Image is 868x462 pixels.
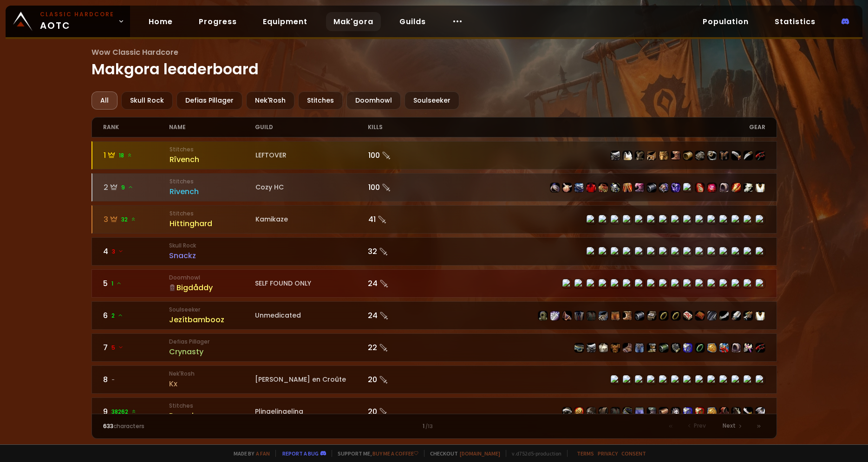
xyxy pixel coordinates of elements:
[683,151,692,160] img: item-14160
[91,141,777,169] a: 118 StitchesRîvenchLEFTOVER100 item-1769item-5107item-3313item-14113item-5327item-11853item-14160...
[425,423,433,430] small: / 13
[731,151,741,160] img: item-6504
[405,91,459,110] div: Soulseeker
[368,182,435,193] div: 100
[170,209,255,218] small: Stitches
[255,407,367,416] div: Plingelingeling
[647,407,656,416] img: item-9776
[169,117,255,137] div: name
[731,183,741,192] img: item-18842
[599,407,608,416] img: item-49
[169,410,255,422] div: Payeuhc
[611,407,620,416] img: item-7407
[587,311,596,320] img: item-14637
[255,12,315,31] a: Equipment
[91,269,777,298] a: 51DoomhowlBigdåddySELF FOUND ONLY24 item-10588item-13088item-10774item-4119item-13117item-15157it...
[368,150,435,161] div: 100
[255,375,367,384] div: [PERSON_NAME] en Croûte
[368,342,434,353] div: 22
[256,450,270,457] a: a fan
[647,183,656,192] img: item-14629
[103,246,170,257] div: 4
[298,91,343,110] div: Stitches
[91,237,777,266] a: 43 Skull RockSnackz32 item-10502item-12047item-14182item-9791item-6611item-9797item-6612item-6613...
[635,311,644,320] img: item-16710
[169,250,255,261] div: Snackz
[550,183,560,192] img: item-22267
[121,183,133,192] span: 9
[611,183,620,192] img: item-13956
[623,151,632,160] img: item-5107
[719,151,729,160] img: item-9812
[91,333,777,362] a: 75 Defias PillagerCrynasty22 item-4385item-10657item-148item-2041item-6468item-10410item-1121item...
[103,310,170,321] div: 6
[91,91,117,110] div: All
[255,311,367,320] div: Unmedicated
[170,177,255,186] small: Stitches
[255,215,368,224] div: Kamikaze
[719,183,729,192] img: item-14331
[599,343,608,352] img: item-148
[91,301,777,330] a: 62SoulseekerJezítbamboozUnmedicated24 item-11925item-15411item-13358item-2105item-14637item-16713...
[562,311,572,320] img: item-13358
[40,10,114,19] small: Classic Hardcore
[91,365,777,394] a: 8-Nek'RoshKx[PERSON_NAME] en Croûte20 item-15513item-6125item-2870item-6398item-14727item-6590ite...
[169,346,255,358] div: Crynasty
[587,183,596,192] img: item-2575
[103,278,170,289] div: 5
[434,117,765,137] div: gear
[170,186,255,197] div: Rivench
[346,91,401,110] div: Doomhowl
[103,406,170,417] div: 9
[574,343,584,352] img: item-4385
[695,12,756,31] a: Population
[683,407,692,416] img: item-2933
[176,91,242,110] div: Defias Pillager
[635,151,644,160] img: item-3313
[550,311,560,320] img: item-15411
[368,310,434,321] div: 24
[169,378,255,390] div: Kx
[368,406,434,417] div: 20
[756,183,765,192] img: item-5976
[112,247,124,256] span: 3
[574,183,584,192] img: item-16797
[695,407,705,416] img: item-7686
[326,12,381,31] a: Mak'gora
[621,450,646,457] a: Consent
[731,311,741,320] img: item-12939
[744,343,753,352] img: item-890
[169,241,255,250] small: Skull Rock
[104,182,170,193] div: 2
[744,151,753,160] img: item-6448
[246,91,294,110] div: Nek'Rosh
[228,450,270,457] span: Made by
[103,342,170,353] div: 7
[368,278,434,289] div: 24
[723,422,736,430] span: Next
[255,279,367,288] div: SELF FOUND ONLY
[368,214,435,225] div: 41
[587,343,596,352] img: item-10657
[756,151,765,160] img: item-6469
[91,397,777,426] a: 938262 StitchesPayeuhcPlingelingeling20 item-7413item-7746item-2264item-49item-7407item-6719item-...
[599,311,608,320] img: item-16713
[623,407,632,416] img: item-6719
[707,311,717,320] img: item-13340
[91,46,777,80] h1: Makgora leaderboard
[719,343,729,352] img: item-4381
[169,314,255,325] div: Jezítbambooz
[635,407,644,416] img: item-9624
[744,407,753,416] img: item-5191
[91,173,777,202] a: 29StitchesRivenchCozy HC100 item-22267item-22403item-16797item-2575item-19682item-13956item-19683...
[611,311,620,320] img: item-12963
[671,311,680,320] img: item-18500
[104,150,170,161] div: 1
[91,205,777,234] a: 332 StitchesHittinghardKamikaze41 item-15338item-10399item-4249item-4831item-6557item-15331item-1...
[587,407,596,416] img: item-2264
[647,343,656,352] img: item-1121
[169,402,255,410] small: Stitches
[671,183,680,192] img: item-18103
[460,450,500,457] a: [DOMAIN_NAME]
[756,343,765,352] img: item-6469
